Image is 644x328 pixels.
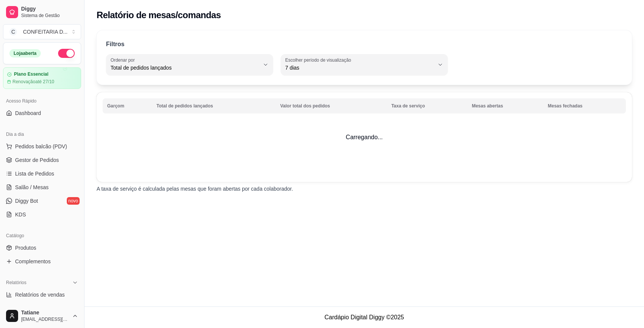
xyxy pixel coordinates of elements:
[21,309,69,316] span: Tatiane
[3,289,81,301] a: Relatórios de vendas
[3,302,81,314] a: Relatório de clientes
[97,185,632,193] p: A taxa de serviço é calculada pelas mesas que foram abertas por cada colaborador.
[3,67,81,89] a: Plano EssencialRenovaçãoaté 27/10
[15,197,38,205] span: Diggy Bot
[111,57,137,63] label: Ordenar por
[3,195,81,207] a: Diggy Botnovo
[3,140,81,152] button: Pedidos balcão (PDV)
[281,54,448,75] button: Escolher período de visualização7 dias
[3,307,81,325] button: Tatiane[EMAIL_ADDRESS][DOMAIN_NAME]
[111,64,260,72] span: Total de pedidos lançados
[3,208,81,221] a: KDS
[23,28,68,36] div: CONFEITARIA D ...
[3,24,81,39] button: Select a team
[15,183,49,191] span: Salão / Mesas
[21,12,78,19] span: Sistema de Gestão
[285,64,434,72] span: 7 dias
[106,40,124,49] p: Filtros
[3,242,81,254] a: Produtos
[285,57,354,63] label: Escolher período de visualização
[21,316,69,322] span: [EMAIL_ADDRESS][DOMAIN_NAME]
[15,258,51,265] span: Complementos
[3,3,81,21] a: DiggySistema de Gestão
[3,154,81,166] a: Gestor de Pedidos
[14,72,48,77] article: Plano Essencial
[21,6,78,12] span: Diggy
[3,128,81,140] div: Dia a dia
[12,79,54,85] article: Renovação até 27/10
[3,181,81,193] a: Salão / Mesas
[106,54,273,75] button: Ordenar porTotal de pedidos lançados
[15,244,36,252] span: Produtos
[15,291,65,298] span: Relatórios de vendas
[3,230,81,242] div: Catálogo
[15,170,54,177] span: Lista de Pedidos
[15,156,59,164] span: Gestor de Pedidos
[3,107,81,119] a: Dashboard
[15,109,41,117] span: Dashboard
[3,95,81,107] div: Acesso Rápido
[3,168,81,180] a: Lista de Pedidos
[15,143,67,150] span: Pedidos balcão (PDV)
[6,280,26,286] span: Relatórios
[9,28,17,36] span: C
[15,211,26,218] span: KDS
[85,306,644,328] footer: Cardápio Digital Diggy © 2025
[97,92,632,182] td: Carregando...
[97,9,221,21] h2: Relatório de mesas/comandas
[9,49,41,58] div: Loja aberta
[3,255,81,267] a: Complementos
[58,49,75,58] button: Alterar Status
